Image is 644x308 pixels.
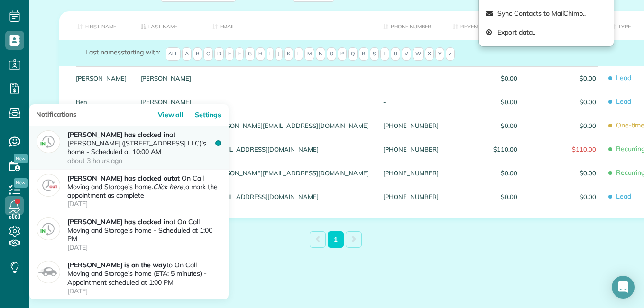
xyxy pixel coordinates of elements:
span: $110.00 [453,146,517,153]
div: - [376,66,445,90]
span: M [304,47,314,61]
span: $0.00 [453,99,517,105]
span: K [284,47,293,61]
span: U [391,47,400,61]
th: Phone number: activate to sort column ascending [376,11,445,40]
span: N [316,47,325,61]
span: A [182,47,192,61]
div: [PERSON_NAME][EMAIL_ADDRESS][DOMAIN_NAME] [205,161,376,185]
span: H [256,47,265,61]
span: W [413,47,424,61]
div: [EMAIL_ADDRESS][DOMAIN_NAME] [205,137,376,161]
div: Open Intercom Messenger [612,276,635,299]
span: Last names [85,48,121,56]
a: [PERSON_NAME] has clocked inat On Call Moving and Storage's home - Scheduled at 1:00 PM[DATE] [29,213,229,257]
div: [PHONE_NUMBER] [376,161,445,185]
a: Settings [193,104,229,126]
em: Click here [153,182,183,191]
img: clock_in-5e93d983c6e4fb6d8301f128e12ee4ae092419d2e85e68cb26219c57cb15bee6.png [37,217,60,240]
a: [PERSON_NAME] [76,75,127,82]
div: [PHONE_NUMBER] [376,185,445,208]
div: - [376,90,445,114]
span: I [267,47,274,61]
a: [PERSON_NAME] [141,75,198,82]
div: [PHONE_NUMBER] [376,137,445,161]
span: $0.00 [453,170,517,176]
div: [EMAIL_ADDRESS][DOMAIN_NAME] [205,185,376,208]
span: P [338,47,347,61]
label: starting with: [85,47,160,57]
time: about 3 hours ago [67,156,219,165]
time: [DATE] [67,199,219,208]
span: All [166,47,181,61]
span: X [425,47,434,61]
span: $0.00 [532,193,596,200]
span: J [275,47,283,61]
span: E [225,47,234,61]
a: View all [156,104,192,126]
span: $0.00 [532,99,596,105]
span: O [327,47,336,61]
span: C [203,47,213,61]
span: $0.00 [532,170,596,176]
a: [PERSON_NAME] [141,99,198,105]
p: to On Call Moving and Storage's home (ETA: 5 minutes) - Appointment scheduled at 1:00 PM [67,261,221,295]
span: $0.00 [453,75,517,82]
span: R [359,47,368,61]
strong: [PERSON_NAME] has clocked in [67,130,169,139]
span: $0.00 [532,75,596,82]
span: Q [348,47,358,61]
a: Export data.. [479,23,614,42]
p: at [PERSON_NAME] ([STREET_ADDRESS] LLC)'s home - Scheduled at 10:00 AM [67,130,221,165]
img: clock_in-5e93d983c6e4fb6d8301f128e12ee4ae092419d2e85e68cb26219c57cb15bee6.png [37,130,60,153]
span: T [380,47,389,61]
a: Ben [76,99,127,105]
strong: [PERSON_NAME] has clocked out [67,174,174,182]
span: $110.00 [532,146,596,153]
strong: [PERSON_NAME] has clocked in [67,217,169,226]
span: G [245,47,255,61]
time: [DATE] [67,243,219,252]
img: clock_out-449ed60cdc56f1c859367bf20ccc8db3db0a77cc6b639c10c6e30ca5d2170faf.png [37,174,60,197]
th: First Name: activate to sort column ascending [59,11,134,40]
th: Revenue to Date: activate to sort column ascending [446,11,524,40]
span: Z [446,47,455,61]
h3: Notifications [29,104,109,125]
span: D [214,47,224,61]
a: 1 [328,231,344,248]
div: [PHONE_NUMBER] [376,114,445,137]
span: $0.00 [453,193,517,200]
img: new_omw_event-5dc65e95efc05aac5481d8097b9b79a65d7bc99ff31dfc16a3dfb085b1f8eb7c.png [37,261,60,283]
th: Last Name: activate to sort column descending [134,11,205,40]
a: Sync Contacts to MailChimp.. [479,4,614,23]
span: $0.00 [532,122,596,129]
span: F [235,47,244,61]
strong: [PERSON_NAME] is on the way [67,261,166,269]
th: Email: activate to sort column ascending [205,11,376,40]
p: at On Call Moving and Storage's home - Scheduled at 1:00 PM [67,217,221,252]
span: Y [435,47,444,61]
div: [PERSON_NAME][EMAIL_ADDRESS][DOMAIN_NAME] [205,114,376,137]
span: S [370,47,379,61]
span: L [294,47,303,61]
span: V [402,47,411,61]
a: [PERSON_NAME] has clocked outat On Call Moving and Storage's home.Click hereto mark the appointme... [29,170,229,213]
p: at On Call Moving and Storage's home. to mark the appointment as complete [67,174,221,208]
a: [PERSON_NAME] has clocked inat [PERSON_NAME] ([STREET_ADDRESS] LLC)'s home - Scheduled at 10:00 A... [29,126,229,170]
time: [DATE] [67,287,219,295]
span: $0.00 [453,122,517,129]
span: New [14,178,28,188]
span: New [14,154,28,163]
span: B [193,47,202,61]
